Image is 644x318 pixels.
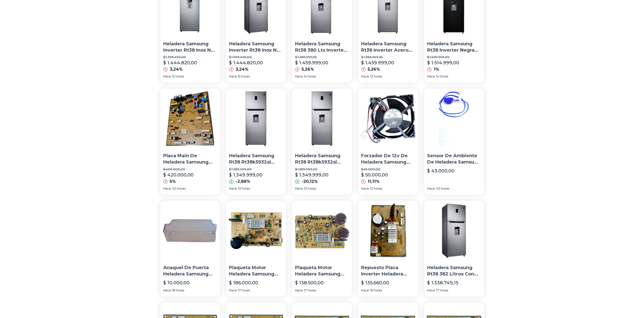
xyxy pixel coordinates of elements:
[295,288,303,292] span: Hace
[295,153,349,165] p: Heladera Samsung Rt38 Rt38k5932sl 380lt Inverter No Frost
[163,55,217,59] p: $ 1.399.490,00
[238,288,250,292] span: 17 horas
[172,288,184,292] span: 18 horas
[163,74,171,78] span: Hace
[172,187,185,191] span: 20 horas
[292,201,352,261] img: Plaqueta Motor Heladera Samsung Inverter Rt32 Rt35 Rt38 459f
[427,59,459,66] p: $ 1.514.999,00
[229,59,263,66] p: $ 1.444.820,00
[427,41,481,53] p: Heladera Samsung Rt38 Inverter Negra 380 Lts Twin Cooling
[170,178,176,185] p: 5%
[424,201,484,296] a: Heladera Samsung Rt38 382 Litros Con Dispenser InoxHeladera Samsung Rt38 382 Litros Con Dispenser...
[361,153,415,165] p: Forzador De 12v De Heladera Samsung Rt38 Rt32
[361,265,415,277] p: Repuesto Placa Inverter Heladera Samsung Rt32 Rt35 Rt38 Orig
[427,153,481,165] p: Sensor De Ambiente De Heladera Samsung Rt38 Rt35 Rt32
[295,59,328,66] p: $ 1.459.999,00
[295,41,349,53] p: Heladera Samsung Rt38 380 Lts Inverter Acero Twin Cooling
[163,167,217,171] p: $ 400.000,00
[229,288,237,292] span: Hace
[163,279,190,286] p: $ 10.000,00
[160,201,220,261] img: Anaquel De Puerta Heladera Samsung Rt35 Y Rt38
[229,187,237,191] span: Hace
[226,89,286,194] a: Heladera Samsung Rt38 Rt38k5932sl 380lt Inverter No FrostHeladera Samsung Rt38 Rt38k5932sl 380lt ...
[170,66,183,72] p: 3,24%
[304,74,316,78] span: 14 horas
[424,89,484,149] img: Sensor De Ambiente De Heladera Samsung Rt38 Rt35 Rt32
[160,201,220,296] a: Anaquel De Puerta Heladera Samsung Rt35 Y Rt38Anaquel De Puerta Heladera Samsung Rt35 Y Rt38$ 10....
[427,265,481,277] p: Heladera Samsung Rt38 382 Litros Con Dispenser Inox
[172,74,184,78] span: 15 horas
[226,89,286,149] img: Heladera Samsung Rt38 Rt38k5932sl 380lt Inverter No Frost
[361,279,389,286] p: $ 135.660,00
[292,89,352,194] a: Heladera Samsung Rt38 Rt38k5932sl 380lt Inverter No FrostHeladera Samsung Rt38 Rt38k5932sl 380lt ...
[361,74,369,78] span: Hace
[436,187,449,191] span: 20 horas
[229,74,237,78] span: Hace
[238,74,250,78] span: 15 horas
[163,153,217,165] p: Placa Main De Heladera Samsung Rt38
[370,288,382,292] span: 16 horas
[238,187,250,191] span: 13 horas
[295,167,349,171] p: $ 1.689.999,00
[427,55,481,59] p: $ 1.499.999,00
[304,187,316,191] span: 13 horas
[427,187,435,191] span: Hace
[361,171,388,178] p: $ 50.000,00
[302,66,314,72] p: 5,26%
[358,89,418,194] a: Forzador De 12v De Heladera Samsung Rt38 Rt32Forzador De 12v De Heladera Samsung Rt38 Rt32$ 45.00...
[295,187,303,191] span: Hace
[368,178,380,185] p: 11,11%
[427,279,458,286] p: $ 1.338.749,15
[302,178,318,185] p: -20,12%
[236,178,250,185] p: -2,88%
[427,167,454,174] p: $ 43.000,00
[163,59,197,66] p: $ 1.444.820,00
[229,171,262,178] p: $ 1.349.999,00
[163,265,217,277] p: Anaquel De Puerta Heladera Samsung Rt35 Y Rt38
[295,55,349,59] p: $ 1.386.999,05
[229,153,283,165] p: Heladera Samsung Rt38 Rt38k5932sl 380lt Inverter No Frost
[424,201,484,261] img: Heladera Samsung Rt38 382 Litros Con Dispenser Inox
[229,279,258,286] p: $ 186.000,00
[361,41,415,53] p: Heladera Samsung Rt38 Inverter Acero Dispenser 380 Litros
[424,89,484,194] a: Sensor De Ambiente De Heladera Samsung Rt38 Rt35 Rt32Sensor De Ambiente De Heladera Samsung Rt38 ...
[295,279,324,286] p: $ 138.500,00
[229,265,283,277] p: Plaqueta Motor Heladera Samsung Inverter Rt32 Rt35 Rt38
[160,89,220,149] img: Placa Main De Heladera Samsung Rt38
[163,288,171,292] span: Hace
[229,55,283,59] p: $ 1.399.490,00
[229,41,283,53] p: Heladera Samsung Inverter Rt38 Inox No Frost Envío S/c Caba
[236,66,248,72] p: 3,24%
[304,288,316,292] span: 17 horas
[358,201,418,296] a: Repuesto Placa Inverter Heladera Samsung Rt32 Rt35 Rt38 OrigRepuesto Placa Inverter Heladera Sams...
[361,187,369,191] span: Hace
[361,55,415,59] p: $ 1.386.999,05
[370,187,382,191] span: 12 horas
[295,265,349,277] p: Plaqueta Motor Heladera Samsung Inverter Rt32 Rt35 Rt38 459f
[370,74,382,78] span: 13 horas
[361,59,394,66] p: $ 1.459.999,00
[427,74,435,78] span: Hace
[295,74,303,78] span: Hace
[427,288,435,292] span: Hace
[434,66,439,72] p: 1%
[292,201,352,296] a: Plaqueta Motor Heladera Samsung Inverter Rt32 Rt35 Rt38 459fPlaqueta Motor Heladera Samsung Inver...
[436,74,448,78] span: 14 horas
[226,201,286,261] img: Plaqueta Motor Heladera Samsung Inverter Rt32 Rt35 Rt38
[163,187,171,191] span: Hace
[295,171,328,178] p: $ 1.349.999,00
[163,171,194,178] p: $ 420.000,00
[361,288,369,292] span: Hace
[292,89,352,149] img: Heladera Samsung Rt38 Rt38k5932sl 380lt Inverter No Frost
[163,41,217,53] p: Heladera Samsung Inverter Rt38 Inox No Frost Envío S/c Caba
[436,288,448,292] span: 17 horas
[368,66,380,72] p: 5,26%
[361,167,415,171] p: $ 45.000,00
[229,167,283,171] p: $ 1.389.999,00
[226,201,286,296] a: Plaqueta Motor Heladera Samsung Inverter Rt32 Rt35 Rt38Plaqueta Motor Heladera Samsung Inverter R...
[160,89,220,194] a: Placa Main De Heladera Samsung Rt38Placa Main De Heladera Samsung Rt38$ 400.000,00$ 420.000,005%H...
[358,89,418,149] img: Forzador De 12v De Heladera Samsung Rt38 Rt32
[358,201,418,261] img: Repuesto Placa Inverter Heladera Samsung Rt32 Rt35 Rt38 Orig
